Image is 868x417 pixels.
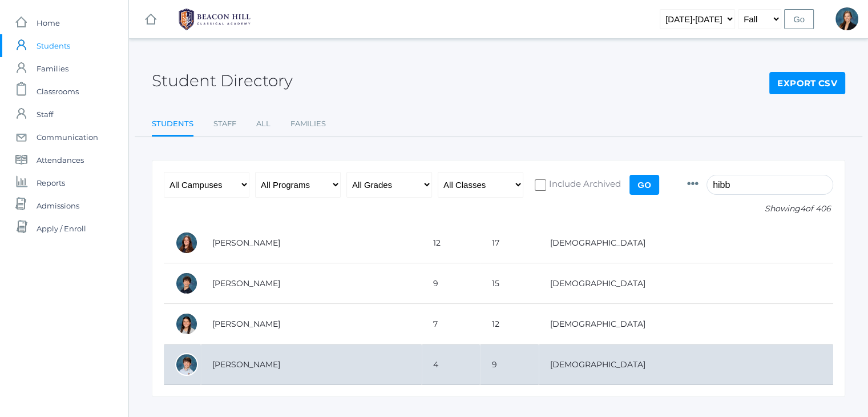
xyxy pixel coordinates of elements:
span: Home [37,11,60,34]
input: Include Archived [535,179,546,191]
span: Classrooms [37,80,79,103]
td: [PERSON_NAME] [201,344,422,385]
div: James Hibbard [175,272,198,295]
td: [PERSON_NAME] [201,223,422,263]
td: 9 [480,344,538,385]
td: 7 [422,304,480,344]
span: Communication [37,126,98,149]
td: 9 [422,263,480,304]
input: Go [629,175,659,195]
img: 1_BHCALogos-05.png [172,5,257,34]
td: [DEMOGRAPHIC_DATA] [539,223,833,263]
a: Export CSV [769,72,845,95]
h2: Student Directory [152,72,293,90]
td: 12 [422,223,480,263]
span: Attendances [37,149,84,171]
input: Filter by name [706,175,833,195]
span: Admissions [37,194,79,217]
span: Apply / Enroll [37,217,86,240]
span: Families [37,57,68,80]
div: Avrie Hibbard [175,231,198,254]
a: Students [152,113,193,137]
a: All [256,113,271,135]
span: Reports [37,171,65,194]
input: Go [784,9,814,29]
span: 4 [800,203,805,214]
div: Allison Smith [835,7,858,30]
td: 4 [422,344,480,385]
td: 15 [480,263,538,304]
td: [DEMOGRAPHIC_DATA] [539,344,833,385]
a: Families [290,113,326,135]
div: William Hibbard [175,353,198,376]
p: Showing of 406 [687,203,833,215]
td: 17 [480,223,538,263]
span: Staff [37,103,53,126]
span: Students [37,34,70,57]
td: [DEMOGRAPHIC_DATA] [539,263,833,304]
td: 12 [480,304,538,344]
td: [DEMOGRAPHIC_DATA] [539,304,833,344]
span: Include Archived [546,178,621,192]
a: Staff [213,113,236,135]
td: [PERSON_NAME] [201,304,422,344]
td: [PERSON_NAME] [201,263,422,304]
div: Lilia Hibbard [175,312,198,335]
